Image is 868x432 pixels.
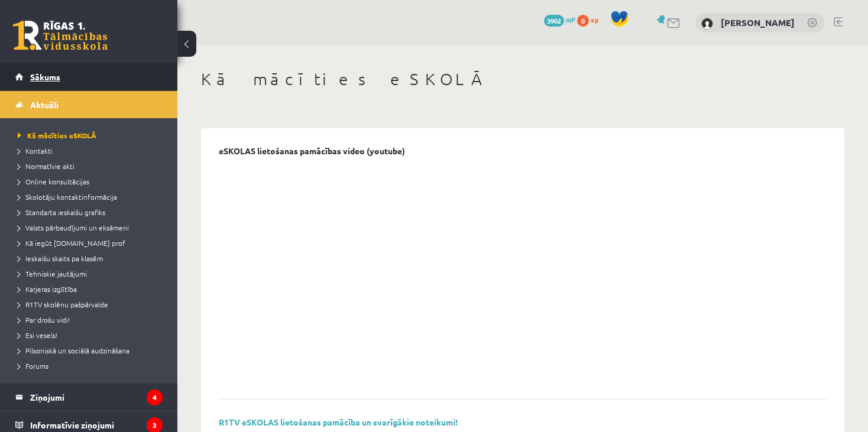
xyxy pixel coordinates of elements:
span: mP [566,15,575,24]
span: Normatīvie akti [18,161,75,171]
i: 4 [147,389,163,405]
span: Karjeras izglītība [18,284,77,294]
a: Valsts pārbaudījumi un eksāmeni [18,222,166,233]
a: Tehniskie jautājumi [18,268,166,279]
span: Tehniskie jautājumi [18,269,87,278]
span: Forums [18,361,48,371]
a: Esi vesels! [18,330,166,340]
span: Online konsultācijas [18,177,89,186]
a: Aktuāli [15,91,163,118]
span: R1TV skolēnu pašpārvalde [18,300,108,309]
a: Kontakti [18,145,166,156]
a: Sākums [15,63,163,90]
a: 0 xp [577,15,604,24]
span: Kontakti [18,146,53,155]
a: [PERSON_NAME] [721,17,795,28]
a: Normatīvie akti [18,161,166,171]
span: 3902 [544,15,564,27]
a: Skolotāju kontaktinformācija [18,191,166,202]
span: Kā iegūt [DOMAIN_NAME] prof [18,238,125,248]
a: R1TV skolēnu pašpārvalde [18,299,166,310]
span: Kā mācīties eSKOLĀ [18,131,96,140]
a: Ziņojumi4 [15,384,163,411]
legend: Ziņojumi [30,384,163,411]
span: Valsts pārbaudījumi un eksāmeni [18,223,129,232]
a: R1TV eSKOLAS lietošanas pamācība un svarīgākie noteikumi! [219,417,458,427]
a: Kā iegūt [DOMAIN_NAME] prof [18,238,166,248]
h1: Kā mācīties eSKOLĀ [201,69,844,89]
span: Ieskaišu skaits pa klasēm [18,254,103,263]
a: Par drošu vidi! [18,314,166,325]
span: Par drošu vidi! [18,315,70,324]
a: Rīgas 1. Tālmācības vidusskola [13,21,108,50]
img: Viktorija Zaiceva [701,18,713,30]
a: Standarta ieskaišu grafiks [18,207,166,217]
span: Sākums [30,72,60,82]
span: Standarta ieskaišu grafiks [18,207,105,217]
p: eSKOLAS lietošanas pamācības video (youtube) [219,146,405,156]
a: Pilsoniskā un sociālā audzināšana [18,345,166,356]
a: Forums [18,360,166,371]
span: Skolotāju kontaktinformācija [18,192,117,202]
span: Pilsoniskā un sociālā audzināšana [18,346,129,355]
span: Esi vesels! [18,330,57,340]
span: Aktuāli [30,99,59,110]
a: 3902 mP [544,15,575,24]
a: Kā mācīties eSKOLĀ [18,130,166,141]
a: Online konsultācijas [18,176,166,187]
a: Ieskaišu skaits pa klasēm [18,253,166,264]
span: xp [591,15,598,24]
span: 0 [577,15,589,27]
a: Karjeras izglītība [18,284,166,294]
